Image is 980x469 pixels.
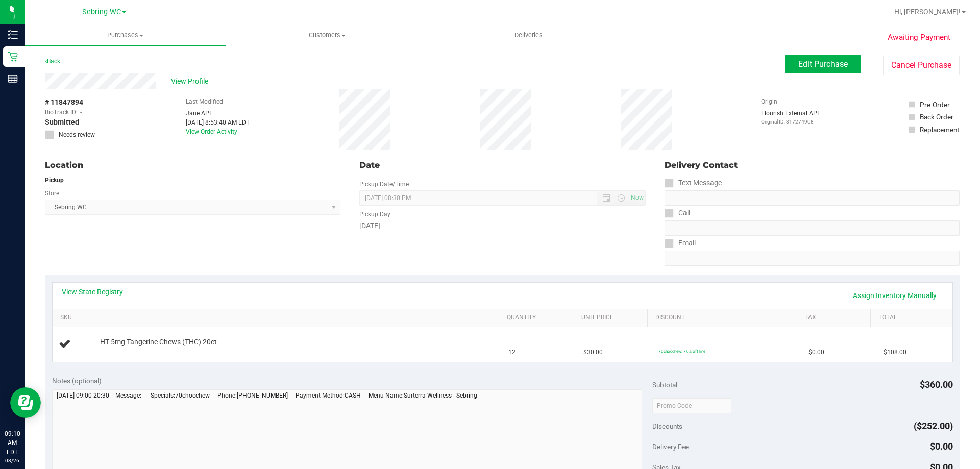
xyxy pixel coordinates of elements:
p: Original ID: 317274908 [761,118,819,126]
span: ($252.00) [914,421,953,431]
label: Last Modified [186,97,223,106]
a: Back [45,58,60,65]
div: Delivery Contact [665,159,960,171]
span: # 11847894 [45,97,83,108]
a: Total [878,314,941,322]
p: 08/26 [5,457,20,464]
button: Cancel Purchase [883,56,960,75]
input: Format: (999) 999-9999 [665,190,960,206]
a: Deliveries [428,24,629,46]
a: Customers [226,24,428,46]
a: Assign Inventory Manually [846,287,943,304]
span: View Profile [171,76,212,87]
span: - [80,108,82,117]
a: Quantity [507,314,569,322]
span: 12 [508,348,516,357]
span: HT 5mg Tangerine Chews (THC) 20ct [100,337,217,347]
strong: Pickup [45,177,64,184]
inline-svg: Inventory [8,30,18,40]
span: Deliveries [501,31,556,40]
span: Purchases [24,31,226,40]
span: Awaiting Payment [888,32,950,43]
label: Pickup Day [359,210,390,219]
div: Pre-Order [920,100,950,110]
label: Email [665,236,696,251]
div: [DATE] [359,220,645,231]
span: 70chocchew: 70% off line [658,349,705,354]
p: 09:10 AM EDT [5,429,20,457]
span: Subtotal [652,381,677,389]
span: BioTrack ID: [45,108,78,117]
span: $360.00 [920,379,953,390]
span: Hi, [PERSON_NAME]! [894,8,961,16]
span: Delivery Fee [652,442,689,451]
div: Date [359,159,645,171]
label: Pickup Date/Time [359,180,409,189]
label: Origin [761,97,777,106]
input: Promo Code [652,398,731,413]
a: Discount [655,314,792,322]
div: [DATE] 8:53:40 AM EDT [186,118,250,127]
inline-svg: Reports [8,73,18,84]
a: View Order Activity [186,128,237,135]
label: Store [45,189,59,198]
label: Text Message [665,176,722,190]
div: Location [45,159,340,171]
span: Customers [227,31,427,40]
inline-svg: Retail [8,52,18,62]
span: $108.00 [884,348,906,357]
div: Jane API [186,109,250,118]
a: Purchases [24,24,226,46]
div: Flourish External API [761,109,819,126]
span: Sebring WC [82,8,121,16]
a: Unit Price [581,314,644,322]
a: Tax [804,314,867,322]
span: $0.00 [808,348,824,357]
div: Replacement [920,125,959,135]
span: Needs review [59,130,95,139]
span: Edit Purchase [798,59,848,69]
a: View State Registry [62,287,123,297]
div: Back Order [920,112,953,122]
span: $0.00 [930,441,953,452]
span: Discounts [652,417,682,435]
input: Format: (999) 999-9999 [665,220,960,236]
span: $30.00 [583,348,603,357]
span: Notes (optional) [52,377,102,385]
label: Call [665,206,690,220]
iframe: Resource center [10,387,41,418]
button: Edit Purchase [785,55,861,73]
span: Submitted [45,117,79,128]
a: SKU [60,314,495,322]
